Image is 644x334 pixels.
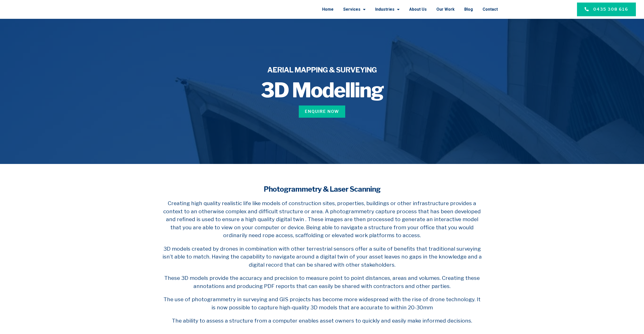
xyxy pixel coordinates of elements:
[343,3,366,16] a: Services
[305,109,339,115] span: Enquire Now
[28,4,81,15] img: Final-Logo copy
[436,3,455,16] a: Our Work
[409,3,427,16] a: About Us
[162,274,482,290] p: These 3D models provide the accuracy and precision to measure point to point distances, areas and...
[162,295,482,311] p: The use of photogrammetry in surveying and GIS projects has become more widespread with the rise ...
[483,3,498,16] a: Contact
[322,3,334,16] a: Home
[375,3,400,16] a: Industries
[162,184,482,194] h4: Photogrammetry & Laser Scanning
[299,105,345,118] a: Enquire Now
[108,3,498,16] nav: Menu
[162,246,482,268] span: 3D models created by drones in combination with other terrestrial sensors offer a suite of benefi...
[162,317,482,325] p: The ability to assess a structure from a computer enables asset owners to quickly and easily make...
[170,65,474,75] h4: AERIAL MAPPING & SURVEYING
[170,80,474,100] h1: 3D Modelling
[464,3,473,16] a: Blog
[593,6,628,12] span: 0435 308 616
[577,3,636,16] a: 0435 308 616
[162,199,482,239] p: Creating high quality realistic life like models of construction sites, properties, buildings or ...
